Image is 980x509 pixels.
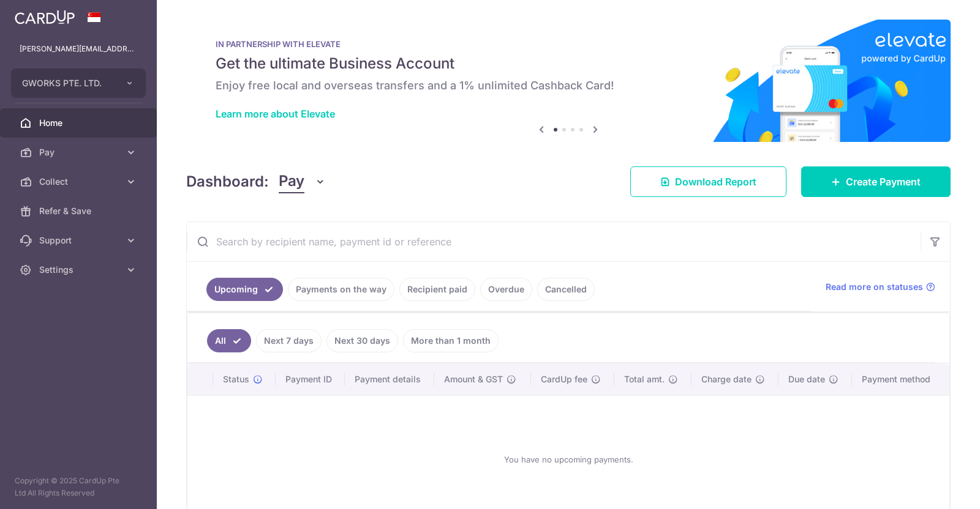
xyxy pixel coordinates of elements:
[444,373,503,385] span: Amount & GST
[288,278,394,301] a: Payments on the way
[256,329,322,352] a: Next 7 days
[20,43,137,55] p: [PERSON_NAME][EMAIL_ADDRESS][DOMAIN_NAME]
[403,329,499,352] a: More than 1 month
[216,78,921,93] h6: Enjoy free local and overseas transfers and a 1% unlimited Cashback Card!
[826,281,923,293] span: Read more on statuses
[223,373,249,385] span: Status
[852,363,949,395] th: Payment method
[216,108,335,120] a: Learn more about Elevate
[11,69,146,98] button: GWORKS PTE. LTD.
[187,222,921,261] input: Search by recipient name, payment id or reference
[846,174,921,189] span: Create Payment
[15,10,75,24] img: CardUp
[216,39,921,49] p: IN PARTNERSHIP WITH ELEVATE
[22,77,113,89] span: GWORKS PTE. LTD.
[279,170,304,193] span: Pay
[39,146,120,158] span: Pay
[541,373,587,385] span: CardUp fee
[801,166,951,197] a: Create Payment
[39,176,120,188] span: Collect
[186,171,269,193] h4: Dashboard:
[701,373,752,385] span: Charge date
[186,20,951,142] img: Renovation banner
[276,363,345,395] th: Payment ID
[480,278,532,301] a: Overdue
[345,363,435,395] th: Payment details
[630,166,786,197] a: Download Report
[624,373,665,385] span: Total amt.
[399,278,475,301] a: Recipient paid
[826,281,935,293] a: Read more on statuses
[326,329,398,352] a: Next 30 days
[207,329,251,352] a: All
[206,278,283,301] a: Upcoming
[537,278,595,301] a: Cancelled
[39,205,120,217] span: Refer & Save
[788,373,825,385] span: Due date
[675,174,756,189] span: Download Report
[39,234,120,247] span: Support
[39,264,120,276] span: Settings
[279,170,326,193] button: Pay
[216,54,921,73] h5: Get the ultimate Business Account
[39,117,120,129] span: Home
